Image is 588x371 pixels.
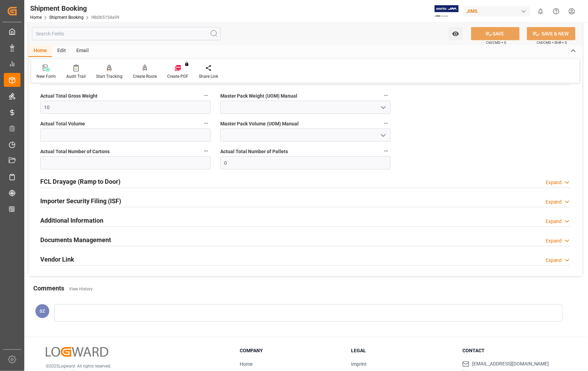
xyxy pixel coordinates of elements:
[30,3,119,14] div: Shipment Booking
[382,147,391,156] button: Actual Total Number of Pallets
[382,91,391,100] button: Master Pack Weight (UOM) Manual
[40,235,111,245] h2: Documents Management
[472,361,549,368] span: [EMAIL_ADDRESS][DOMAIN_NAME]
[28,45,52,57] div: Home
[40,255,74,264] h2: Vendor Link
[40,216,103,225] h2: Additional Information
[240,361,253,367] a: Home
[220,120,299,127] span: Master Pack Volume (UOM) Manual
[40,308,45,314] span: SZ
[66,73,86,80] div: Audit Trail
[486,40,506,45] span: Ctrl/CMD + S
[462,347,565,354] h3: Contact
[40,92,97,100] span: Actual Total Gross Weight
[351,347,454,354] h3: Legal
[377,130,388,141] button: open menu
[240,347,342,354] h3: Company
[46,363,222,369] p: © 2025 Logward. All rights reserved.
[546,218,562,225] div: Expand
[96,73,122,80] div: Start Tracking
[533,3,548,19] button: show 0 new notifications
[40,148,110,155] span: Actual Total Number of Cartons
[202,91,211,100] button: Actual Total Gross Weight
[546,257,562,264] div: Expand
[33,283,64,293] h2: Comments
[463,5,533,18] button: JIMS
[546,198,562,206] div: Expand
[377,102,388,113] button: open menu
[40,120,85,127] span: Actual Total Volume
[220,148,288,155] span: Actual Total Number of Pallets
[548,3,564,19] button: Help Center
[546,179,562,186] div: Expand
[52,45,71,57] div: Edit
[463,6,530,16] div: JIMS
[351,361,367,367] a: Imprint
[36,73,56,80] div: New Form
[40,196,121,206] h2: Importer Security Filing (ISF)
[471,27,520,40] button: SAVE
[435,5,459,17] img: Exertis%20JAM%20-%20Email%20Logo.jpg_1722504956.jpg
[202,147,211,156] button: Actual Total Number of Cartons
[537,40,567,45] span: Ctrl/CMD + Shift + S
[49,15,84,20] a: Shipment Booking
[40,177,120,186] h2: FCL Drayage (Ramp to Door)
[527,27,576,40] button: SAVE & NEW
[46,347,108,357] img: Logward Logo
[449,27,463,40] button: open menu
[30,15,42,20] a: Home
[202,119,211,128] button: Actual Total Volume
[32,27,221,40] input: Search Fields
[69,287,93,291] a: View History
[71,45,94,57] div: Email
[220,92,297,100] span: Master Pack Weight (UOM) Manual
[546,237,562,245] div: Expand
[382,119,391,128] button: Master Pack Volume (UOM) Manual
[199,73,218,80] div: Share Link
[133,73,157,80] div: Create Route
